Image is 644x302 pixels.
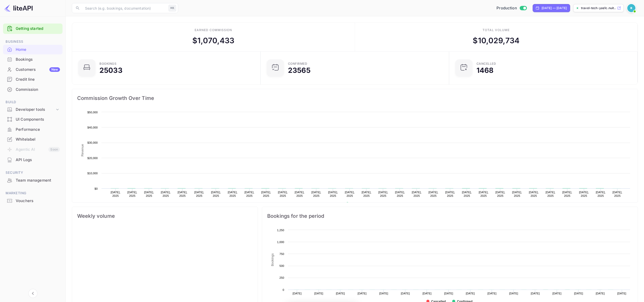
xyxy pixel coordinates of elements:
[412,191,422,197] text: [DATE], 2025
[3,39,63,45] span: Business
[16,77,60,82] div: Credit line
[512,191,522,197] text: [DATE], 2025
[295,191,304,197] text: [DATE], 2025
[16,127,60,133] div: Performance
[144,191,154,197] text: [DATE], 2025
[3,115,63,124] a: UI Components
[169,5,176,11] div: ⌘K
[311,191,321,197] text: [DATE], 2025
[81,144,84,156] text: Revenue
[314,292,323,295] text: [DATE]
[293,292,302,295] text: [DATE]
[401,292,410,295] text: [DATE]
[178,191,188,197] text: [DATE], 2025
[271,253,274,266] text: Bookings
[3,105,63,114] div: Developer tools
[533,4,570,12] div: Click to change the date range period
[395,191,405,197] text: [DATE], 2025
[161,191,171,197] text: [DATE], 2025
[3,45,63,55] div: Home
[111,191,120,197] text: [DATE], 2025
[99,67,122,74] div: 25033
[4,4,33,12] img: LiteAPI logo
[495,191,505,197] text: [DATE], 2025
[288,62,307,65] div: Confirmed
[3,99,63,105] span: Build
[552,292,562,295] text: [DATE]
[483,28,510,32] div: Total volume
[444,292,453,295] text: [DATE]
[16,198,60,204] div: Vouchers
[476,67,494,74] div: 1468
[3,135,63,144] div: Whitelabel
[462,191,472,197] text: [DATE], 2025
[228,191,238,197] text: [DATE], 2025
[627,4,635,12] img: Revolut
[428,191,438,197] text: [DATE], 2025
[476,62,496,65] div: CANCELLED
[3,65,63,75] div: CustomersNew
[379,292,388,295] text: [DATE]
[195,28,232,32] div: Earned commission
[94,187,98,190] text: $0
[99,62,116,65] div: Bookings
[3,75,63,84] div: Credit line
[3,176,63,185] a: Team management
[16,178,60,183] div: Team management
[194,191,204,197] text: [DATE], 2025
[466,292,475,295] text: [DATE]
[562,191,572,197] text: [DATE], 2025
[581,6,616,10] p: travel-tech-yas1c.nuit...
[345,191,355,197] text: [DATE], 2025
[3,115,63,124] div: UI Components
[3,125,63,134] a: Performance
[16,26,60,32] a: Getting started
[244,191,254,197] text: [DATE], 2025
[279,264,284,267] text: 500
[288,67,310,74] div: 23565
[278,191,288,197] text: [DATE], 2025
[3,135,63,144] a: Whitelabel
[87,157,98,160] text: $20,000
[279,276,284,279] text: 250
[261,191,271,197] text: [DATE], 2025
[358,292,367,295] text: [DATE]
[49,67,60,72] div: New
[87,172,98,175] text: $10,000
[617,292,626,295] text: [DATE]
[3,55,63,64] a: Bookings
[3,85,63,94] a: Commission
[127,191,137,197] text: [DATE], 2025
[3,125,63,135] div: Performance
[279,252,284,255] text: 750
[87,126,98,129] text: $40,000
[3,155,63,164] a: API Logs
[16,57,60,62] div: Bookings
[328,191,338,197] text: [DATE], 2025
[542,6,567,10] div: [DATE] — [DATE]
[423,292,432,295] text: [DATE]
[87,141,98,144] text: $30,000
[3,196,63,206] div: Vouchers
[362,191,371,197] text: [DATE], 2025
[3,196,63,205] a: Vouchers
[473,35,520,46] div: $ 10,029,734
[3,176,63,185] div: Team management
[283,288,284,291] text: 0
[82,3,167,13] input: Search (e.g. bookings, documentation)
[336,292,345,295] text: [DATE]
[77,212,253,220] span: Weekly volume
[574,292,583,295] text: [DATE]
[546,191,555,197] text: [DATE], 2025
[479,191,489,197] text: [DATE], 2025
[596,191,606,197] text: [DATE], 2025
[445,191,455,197] text: [DATE], 2025
[77,94,633,102] span: Commission Growth Over Time
[487,292,496,295] text: [DATE]
[16,67,60,73] div: Customers
[3,65,63,74] a: CustomersNew
[3,155,63,165] div: API Logs
[267,212,633,220] span: Bookings for the period
[612,191,622,197] text: [DATE], 2025
[579,191,589,197] text: [DATE], 2025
